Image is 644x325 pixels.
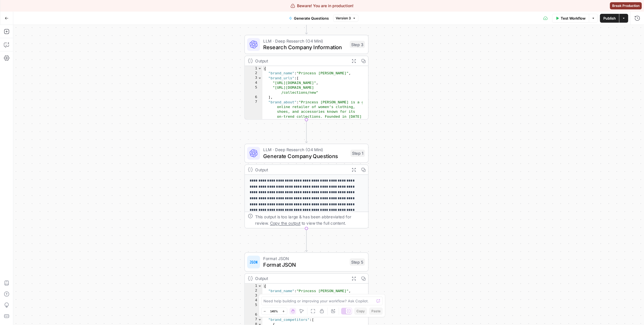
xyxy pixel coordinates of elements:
div: 5 [245,303,263,313]
div: 4 [245,80,263,85]
div: 7 [245,317,263,322]
span: Version 3 [336,16,351,21]
div: LLM · Deep Research (O4 Mini)Research Company InformationStep 3Output{ "brand_name":"Princess [PE... [244,35,369,120]
span: LLM · Deep Research (O4 Mini) [263,38,346,44]
div: 2 [245,289,263,293]
span: Format JSON [263,255,346,262]
span: Toggle code folding, rows 3 through 6 [258,76,262,80]
span: Generate Questions [294,15,329,21]
div: 2 [245,71,263,75]
div: 5 [245,85,263,95]
div: 4 [245,298,263,303]
div: 3 [245,76,263,80]
g: Edge from start to step_3 [305,11,308,34]
span: Toggle code folding, rows 3 through 6 [258,293,262,298]
button: Test Workflow [552,14,589,23]
button: Generate Questions [286,14,332,23]
span: 145% [270,309,278,313]
div: Step 1 [351,150,365,157]
span: Toggle code folding, rows 7 through 38 [258,317,262,322]
button: Paste [369,308,383,315]
button: Version 3 [333,15,358,22]
div: Output [255,58,346,64]
div: 3 [245,293,263,298]
div: Output [255,166,346,173]
span: Format JSON [263,261,346,269]
div: 1 [245,284,263,288]
span: Toggle code folding, rows 1 through 40 [258,284,262,288]
span: LLM · Deep Research (O4 Mini) [263,146,347,153]
div: 1 [245,66,263,71]
div: Beware! You are in production! [291,3,354,9]
span: Toggle code folding, rows 1 through 45 [258,66,262,71]
div: This output is too large & has been abbreviated for review. to view the full content. [255,214,365,226]
button: Publish [600,14,619,23]
span: Copy [356,309,365,314]
div: 7 [245,100,263,181]
g: Edge from step_3 to step_1 [305,120,308,143]
span: Copy the output [270,221,301,226]
span: Research Company Information [263,43,346,51]
span: Test Workflow [561,15,586,21]
g: Edge from step_1 to step_5 [305,228,308,251]
div: 6 [245,313,263,317]
button: Break Production [610,2,642,9]
div: 6 [245,95,263,99]
div: Output [255,275,346,282]
button: Copy [354,308,367,315]
span: Break Production [612,3,640,8]
span: Generate Company Questions [263,152,347,160]
div: Step 5 [350,258,365,266]
div: Step 3 [350,41,365,48]
span: Paste [371,309,381,314]
span: Publish [603,15,616,21]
